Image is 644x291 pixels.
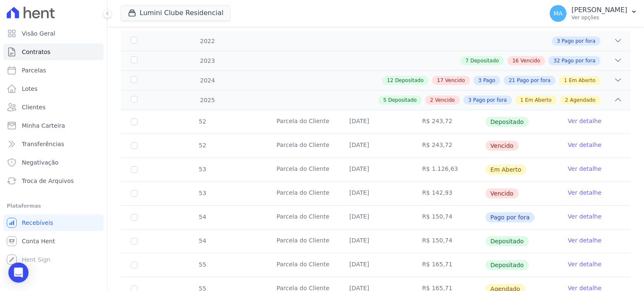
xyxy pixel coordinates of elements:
[564,77,567,84] span: 1
[339,206,412,229] td: [DATE]
[339,229,412,253] td: [DATE]
[22,219,53,227] span: Recebíveis
[486,212,535,222] span: Pago por fora
[266,182,339,205] td: Parcela do Cliente
[569,77,595,84] span: Em Aberto
[571,14,627,21] p: Ver opções
[3,154,104,171] a: Negativação
[483,77,495,84] span: Pago
[22,177,74,185] span: Troca de Arquivos
[22,158,59,167] span: Negativação
[486,141,519,151] span: Vencido
[412,182,485,205] td: R$ 142,93
[568,165,601,173] a: Ver detalhe
[266,206,339,229] td: Parcela do Cliente
[22,103,45,111] span: Clientes
[131,142,138,149] input: default
[557,37,560,45] span: 3
[437,77,443,84] span: 17
[412,253,485,277] td: R$ 165,71
[22,48,50,56] span: Contratos
[121,5,231,21] button: Lumini Clube Residencial
[198,166,206,173] span: 53
[470,57,499,64] span: Depositado
[568,188,601,197] a: Ver detalhe
[198,214,206,220] span: 54
[562,57,595,64] span: Pago por fora
[412,134,485,157] td: R$ 243,72
[3,136,104,152] a: Transferências
[565,96,569,104] span: 2
[3,173,104,189] a: Troca de Arquivos
[412,158,485,181] td: R$ 1.126,63
[22,66,46,75] span: Parcelas
[131,190,138,197] input: default
[339,182,412,205] td: [DATE]
[486,188,519,198] span: Vencido
[266,253,339,277] td: Parcela do Cliente
[553,10,563,16] span: MA
[412,110,485,134] td: R$ 243,72
[198,142,206,149] span: 52
[3,44,104,60] a: Contratos
[3,62,104,79] a: Parcelas
[435,96,455,104] span: Vencido
[568,212,601,221] a: Ver detalhe
[22,121,65,130] span: Minha Carteira
[22,29,55,38] span: Visão Geral
[131,166,138,173] input: default
[266,158,339,181] td: Parcela do Cliente
[430,96,434,104] span: 2
[568,141,601,149] a: Ver detalhe
[562,37,595,45] span: Pago por fora
[473,96,506,104] span: Pago por fora
[486,165,527,175] span: Em Aberto
[412,206,485,229] td: R$ 150,74
[7,201,100,211] div: Plataformas
[388,96,417,104] span: Depositado
[131,238,138,245] input: Só é possível selecionar pagamentos em aberto
[131,118,138,125] input: Só é possível selecionar pagamentos em aberto
[339,253,412,277] td: [DATE]
[412,229,485,253] td: R$ 150,74
[520,57,540,64] span: Vencido
[198,237,206,244] span: 54
[3,25,104,42] a: Visão Geral
[339,110,412,134] td: [DATE]
[512,57,519,64] span: 16
[198,190,206,196] span: 53
[465,57,469,64] span: 7
[22,237,55,245] span: Conta Hent
[468,96,472,104] span: 3
[568,236,601,245] a: Ver detalhe
[383,96,387,104] span: 5
[486,260,529,270] span: Depositado
[266,229,339,253] td: Parcela do Cliente
[3,117,104,134] a: Minha Carteira
[570,96,595,104] span: Agendado
[395,77,423,84] span: Depositado
[568,260,601,268] a: Ver detalhe
[553,57,560,64] span: 32
[568,117,601,125] a: Ver detalhe
[3,233,104,250] a: Conta Hent
[198,261,206,268] span: 55
[339,134,412,157] td: [DATE]
[198,118,206,125] span: 52
[22,140,64,148] span: Transferências
[266,110,339,134] td: Parcela do Cliente
[3,80,104,97] a: Lotes
[3,214,104,231] a: Recebíveis
[543,2,644,25] button: MA [PERSON_NAME] Ver opções
[22,85,38,93] span: Lotes
[131,214,138,221] input: Só é possível selecionar pagamentos em aberto
[339,158,412,181] td: [DATE]
[387,77,393,84] span: 12
[8,263,29,283] div: Open Intercom Messenger
[445,77,465,84] span: Vencido
[486,236,529,246] span: Depositado
[509,77,515,84] span: 21
[520,96,524,104] span: 1
[525,96,551,104] span: Em Aberto
[517,77,551,84] span: Pago por fora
